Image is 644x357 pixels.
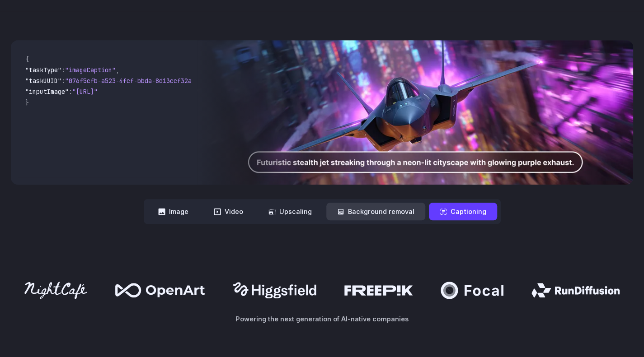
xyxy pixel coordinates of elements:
[258,203,323,220] button: Upscaling
[72,88,98,96] span: "[URL]"
[11,314,633,324] p: Powering the next generation of AI-native companies
[116,66,119,74] span: ,
[69,88,72,96] span: :
[25,55,29,63] span: {
[65,66,116,74] span: "imageCaption"
[25,77,61,85] span: "taskUUID"
[61,77,65,85] span: :
[25,88,69,96] span: "inputImage"
[25,66,61,74] span: "taskType"
[203,203,254,220] button: Video
[61,66,65,74] span: :
[147,203,199,220] button: Image
[429,203,497,220] button: Captioning
[326,203,425,220] button: Background removal
[65,77,202,85] span: "076f5cfb-a523-4fcf-bbda-8d13ccf32a75"
[25,98,29,107] span: }
[197,40,633,185] img: Futuristic stealth jet streaking through a neon-lit cityscape with glowing purple exhaust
